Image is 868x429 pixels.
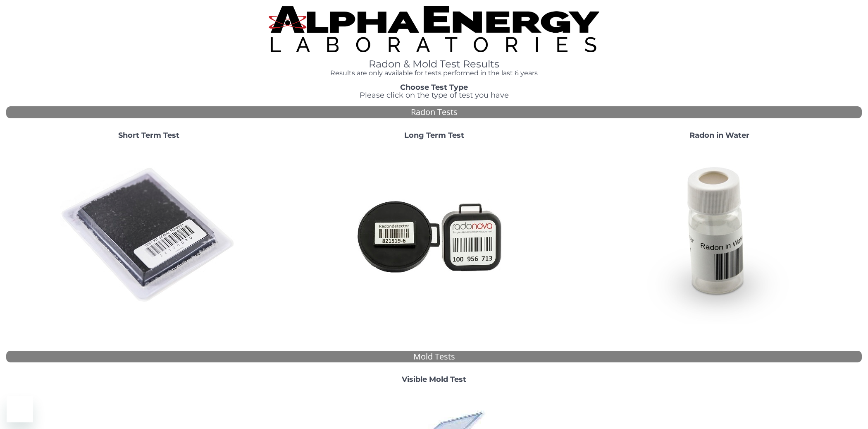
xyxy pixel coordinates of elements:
h1: Radon & Mold Test Results [263,59,605,70]
h4: Results are only available for tests performed in the last 6 years [263,70,605,77]
div: Radon Tests [6,106,862,118]
strong: Visible Mold Test [402,375,466,384]
div: Mold Tests [6,351,862,363]
strong: Radon in Water [689,131,749,140]
img: ShortTerm.jpg [60,146,238,324]
img: TightCrop.jpg [269,6,599,52]
strong: Short Term Test [118,131,179,140]
strong: Choose Test Type [400,83,468,92]
strong: Long Term Test [404,131,464,140]
iframe: Button to launch messaging window [7,396,33,422]
img: RadoninWater.jpg [630,146,808,324]
span: Please click on the type of test you have [360,91,509,100]
img: Radtrak2vsRadtrak3.jpg [345,146,523,324]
